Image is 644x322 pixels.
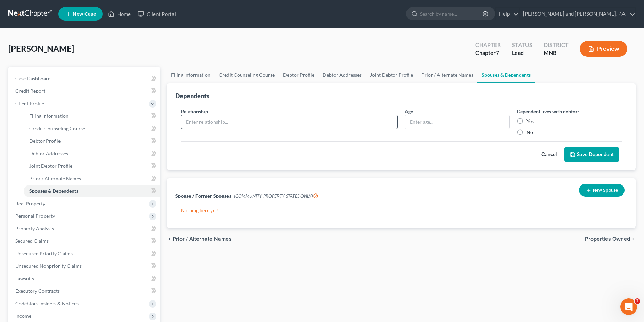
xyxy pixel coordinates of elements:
[134,8,179,20] a: Client Portal
[167,236,172,242] i: chevron_left
[579,184,625,197] button: New Spouse
[544,41,569,49] div: District
[29,175,81,181] span: Prior / Alternate Names
[15,288,60,294] span: Executory Contracts
[15,225,54,231] span: Property Analysis
[73,11,96,17] span: New Case
[620,298,637,315] iframe: Intercom live chat
[512,41,532,49] div: Status
[10,72,160,85] a: Case Dashboard
[10,235,160,247] a: Secured Claims
[29,163,72,169] span: Joint Debtor Profile
[580,41,627,57] button: Preview
[585,236,636,242] button: Properties Owned chevron_right
[15,75,51,81] span: Case Dashboard
[181,115,397,129] input: Enter relationship...
[496,8,519,20] a: Help
[167,236,232,242] button: chevron_left Prior / Alternate Names
[24,172,160,185] a: Prior / Alternate Names
[517,108,579,115] label: Dependent lives with debtor:
[366,67,417,83] a: Joint Debtor Profile
[319,67,366,83] a: Debtor Addresses
[24,110,160,122] a: Filing Information
[15,263,82,269] span: Unsecured Nonpriority Claims
[417,67,477,83] a: Prior / Alternate Names
[279,67,319,83] a: Debtor Profile
[10,222,160,235] a: Property Analysis
[29,125,85,131] span: Credit Counseling Course
[405,115,509,129] input: Enter age...
[24,147,160,160] a: Debtor Addresses
[167,67,215,83] a: Filing Information
[29,138,61,144] span: Debtor Profile
[512,49,532,57] div: Lead
[215,67,279,83] a: Credit Counseling Course
[175,193,231,199] span: Spouse / Former Spouses
[10,272,160,285] a: Lawsuits
[15,250,73,256] span: Unsecured Priority Claims
[520,8,635,20] a: [PERSON_NAME] and [PERSON_NAME], P.A.
[181,207,622,214] p: Nothing here yet!
[630,236,636,242] i: chevron_right
[15,100,44,106] span: Client Profile
[15,213,55,219] span: Personal Property
[477,67,535,83] a: Spouses & Dependents
[29,113,69,119] span: Filing Information
[29,150,68,156] span: Debtor Addresses
[234,193,319,199] span: (COMMUNITY PROPERTY STATES ONLY)
[15,88,45,94] span: Credit Report
[29,188,78,194] span: Spouses & Dependents
[15,275,34,281] span: Lawsuits
[564,147,619,162] button: Save Dependent
[526,118,534,125] label: Yes
[10,285,160,297] a: Executory Contracts
[10,260,160,272] a: Unsecured Nonpriority Claims
[496,49,499,56] span: 7
[15,200,45,206] span: Real Property
[585,236,630,242] span: Properties Owned
[181,108,208,114] span: Relationship
[635,298,640,304] span: 2
[175,92,209,100] div: Dependents
[15,238,49,244] span: Secured Claims
[526,129,533,136] label: No
[420,7,484,20] input: Search by name...
[10,85,160,97] a: Credit Report
[24,185,160,197] a: Spouses & Dependents
[475,49,501,57] div: Chapter
[8,43,74,53] span: [PERSON_NAME]
[10,247,160,260] a: Unsecured Priority Claims
[15,300,79,306] span: Codebtors Insiders & Notices
[475,41,501,49] div: Chapter
[544,49,569,57] div: MNB
[24,135,160,147] a: Debtor Profile
[172,236,232,242] span: Prior / Alternate Names
[105,8,134,20] a: Home
[534,148,564,162] button: Cancel
[24,122,160,135] a: Credit Counseling Course
[405,108,413,115] label: Age
[15,313,31,319] span: Income
[24,160,160,172] a: Joint Debtor Profile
